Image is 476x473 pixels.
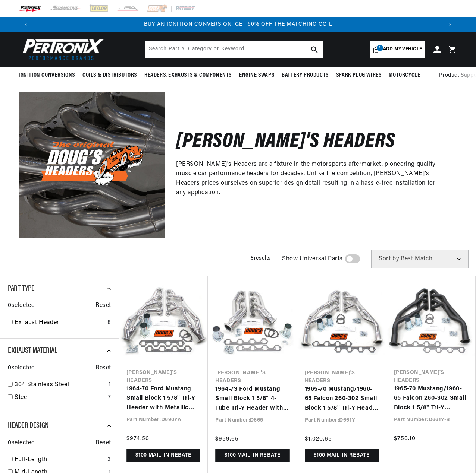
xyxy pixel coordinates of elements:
a: Steel [15,393,105,403]
span: 1 [377,45,383,51]
span: Ignition Conversions [19,72,75,79]
span: Reset [95,438,111,448]
img: Doug's Headers [19,92,165,238]
span: Motorcycle [389,72,420,79]
summary: Motorcycle [385,67,424,84]
h2: [PERSON_NAME]'s Headers [176,133,395,151]
span: Sort by [379,256,399,262]
a: Full-Length [15,455,104,465]
div: 1 [109,380,111,390]
span: 8 results [251,255,271,261]
span: 0 selected [8,364,35,373]
img: Pertronix [19,36,104,62]
span: Show Universal Parts [282,254,343,264]
input: Search Part #, Category or Keyword [145,41,323,58]
span: Battery Products [282,72,329,79]
a: 1964-73 Ford Mustang Small Block 1 5/8" 4-Tube Tri-Y Header with Metallic Ceramic Coating [215,385,289,413]
p: [PERSON_NAME]'s Headers are a fixture in the motorsports aftermarket, pioneering quality muscle c... [176,160,446,198]
a: 1964-70 Ford Mustang Small Block 1 5/8" Tri-Y Header with Metallic Ceramic Coating [126,384,200,413]
span: Spark Plug Wires [336,72,382,79]
div: 8 [107,318,111,328]
summary: Ignition Conversions [19,67,79,84]
a: 1965-70 Mustang/1960-65 Falcon 260-302 Small Block 1 5/8" Tri-Y Header with Hi-Temp Black Coating [394,384,468,413]
button: Translation missing: en.sections.announcements.next_announcement [442,17,457,32]
span: Coils & Distributors [82,72,137,79]
a: Exhaust Header [15,318,104,328]
a: 1965-70 Mustang/1960-65 Falcon 260-302 Small Block 1 5/8" Tri-Y Header with Metallic Ceramic Coating [305,385,379,413]
span: Part Type [8,285,34,292]
summary: Spark Plug Wires [332,67,385,84]
a: BUY AN IGNITION CONVERSION, GET 50% OFF THE MATCHING COIL [144,22,332,27]
span: Header Design [8,422,49,429]
button: search button [306,41,323,58]
span: Reset [95,301,111,311]
div: 7 [108,393,111,403]
div: 1 of 3 [34,20,442,29]
summary: Battery Products [278,67,332,84]
span: Exhaust Material [8,347,57,355]
span: 0 selected [8,438,35,448]
a: 304 Stainless Steel [15,380,106,390]
button: Translation missing: en.sections.announcements.previous_announcement [19,17,34,32]
span: Engine Swaps [239,72,274,79]
a: 1Add my vehicle [370,41,425,58]
span: Headers, Exhausts & Components [144,72,232,79]
summary: Headers, Exhausts & Components [141,67,235,84]
summary: Coils & Distributors [79,67,141,84]
span: Reset [95,364,111,373]
summary: Engine Swaps [235,67,278,84]
span: 0 selected [8,301,35,311]
select: Sort by [371,250,469,268]
div: Announcement [34,20,442,29]
div: 3 [107,455,111,465]
span: Add my vehicle [383,46,422,53]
